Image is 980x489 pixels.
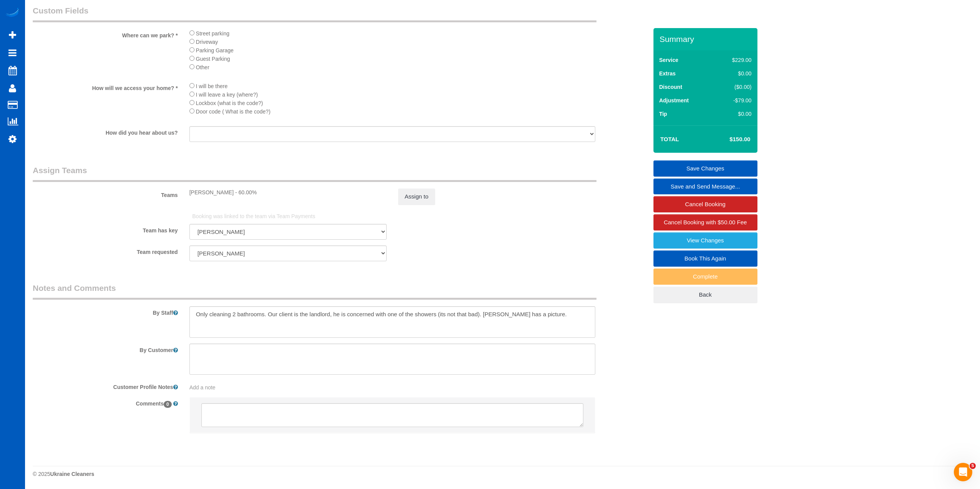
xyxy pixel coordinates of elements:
h4: $150.00 [706,136,750,143]
span: Parking Garage [196,47,234,53]
p: Booking was linked to the team via Team Payments [192,212,590,220]
legend: Assign Teams [33,165,596,182]
label: Adjustment [659,97,689,104]
a: Cancel Booking with $50.00 Fee [653,214,757,230]
a: View Changes [653,232,757,249]
div: $0.00 [716,70,752,77]
div: © 2025 [33,470,972,478]
label: Where can we park? * [27,29,184,39]
div: $0.00 [716,110,752,118]
span: Street parking [196,30,230,37]
legend: Custom Fields [33,5,596,22]
span: Lockbox (what is the code?) [196,100,263,106]
label: Teams [27,189,184,199]
label: How did you hear about us? [27,126,184,137]
iframe: Intercom live chat [954,463,972,481]
a: Save and Send Message... [653,179,757,195]
span: Door code ( What is the code?) [196,108,271,115]
strong: Total [660,136,679,142]
div: [PERSON_NAME] - 60.00% [189,189,387,196]
label: Comments [27,397,184,407]
span: I will leave a key (where?) [196,92,258,98]
h3: Summary [660,35,754,43]
span: 5 [970,463,976,469]
legend: Notes and Comments [33,282,596,300]
a: Back [653,287,757,303]
label: By Staff [27,306,184,317]
label: Team requested [27,245,184,256]
label: Team has key [27,224,184,234]
button: Assign to [398,189,435,205]
a: Save Changes [653,160,757,177]
div: -$79.00 [716,97,752,104]
span: Guest Parking [196,56,230,62]
label: How will we access your home? * [27,82,184,92]
label: Service [659,56,678,64]
span: I will be there [196,83,228,89]
label: Tip [659,110,667,118]
a: Cancel Booking [653,196,757,212]
label: Extras [659,70,676,77]
span: Other [196,64,209,70]
label: By Customer [27,344,184,354]
div: $229.00 [716,56,752,64]
span: 0 [164,401,172,408]
label: Discount [659,83,682,91]
label: Customer Profile Notes [27,381,184,391]
span: Add a note [189,384,216,391]
img: Automaid Logo [5,8,20,18]
span: Driveway [196,39,218,45]
div: ($0.00) [716,83,752,91]
span: Cancel Booking with $50.00 Fee [664,219,747,225]
a: Book This Again [653,250,757,267]
strong: Ukraine Cleaners [50,471,94,477]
